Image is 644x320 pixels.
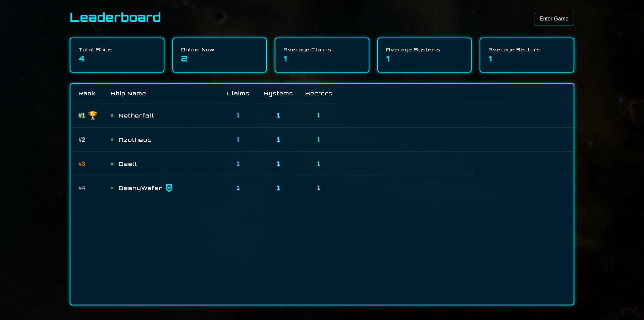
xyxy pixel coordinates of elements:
[111,138,113,141] div: Offline
[277,136,280,143] span: 1
[317,161,320,167] span: 1
[119,111,154,120] span: Netherfall
[119,184,162,192] span: BeanyWafer
[111,89,218,97] div: Ship Name
[488,46,566,53] div: Average Sectors
[534,12,574,26] a: Enter Game
[78,159,85,169] span: # 3
[78,46,156,53] div: Total Ships
[237,137,240,142] span: 1
[386,53,463,64] div: 1
[88,110,98,121] span: 🏆
[277,112,280,119] span: 1
[386,46,463,53] div: Average Systems
[70,11,161,24] h1: Leaderboard
[277,161,280,167] span: 1
[317,112,320,118] span: 1
[283,53,361,64] div: 1
[299,89,339,97] div: Sectors
[78,135,85,144] span: # 2
[78,111,85,120] span: # 1
[237,161,240,167] span: 1
[277,185,280,191] span: 1
[488,53,566,64] div: 1
[119,160,137,168] span: Daell
[181,53,258,64] div: 2
[317,185,320,191] span: 1
[119,136,152,144] span: Azotheos
[111,163,113,165] div: Online
[237,185,240,191] span: 1
[283,46,361,53] div: Average Claims
[218,89,258,97] div: Claims
[165,184,173,192] img: alpha
[111,114,113,117] div: Online
[78,89,111,97] div: Rank
[111,187,113,189] div: Offline
[237,112,240,118] span: 1
[181,46,258,53] div: Online Now
[78,183,85,193] span: # 4
[258,89,299,97] div: Systems
[317,137,320,142] span: 1
[78,53,156,64] div: 4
